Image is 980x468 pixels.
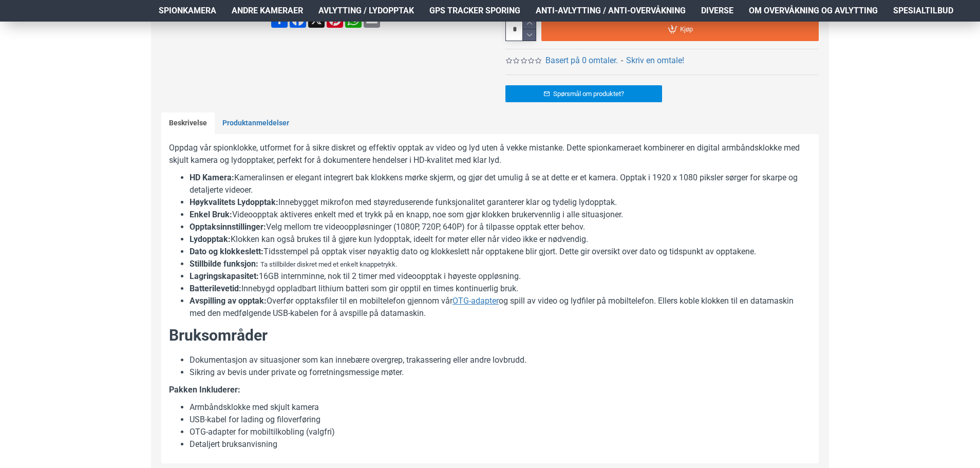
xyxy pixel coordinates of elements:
a: Produktanmeldelser [215,113,297,134]
a: Skriv en omtale! [626,54,684,67]
b: Lagringskapasitet: [190,271,259,281]
span: Om overvåkning og avlytting [749,5,878,17]
li: Innebygd oppladbart lithium batteri som gir opptil en times kontinuerlig bruk. [190,283,811,295]
li: USB-kabel for lading og filoverføring [190,414,811,426]
li: Armbåndsklokke med skjult kamera [190,401,811,414]
b: Dato og klokkeslett: [190,247,263,256]
h2: Bruksområder [169,325,811,346]
b: Opptaksinnstillinger: [190,222,266,232]
u: OTG-adapter [453,296,499,306]
b: Enkel Bruk: [190,210,232,219]
a: Basert på 0 omtaler. [545,54,618,67]
li: Videoopptak aktiveres enkelt med et trykk på en knapp, noe som gjør klokken brukervennlig i alle ... [190,209,811,221]
li: Kameralinsen er elegant integrert bak klokkens mørke skjerm, og gjør det umulig å se at dette er ... [190,172,811,196]
li: Overfør opptaksfiler til en mobiltelefon gjennom vår og spill av video og lydfiler på mobiltelefo... [190,295,811,320]
a: Spørsmål om produktet? [505,85,662,102]
b: Batterilevetid: [190,284,241,293]
span: Kjøp [680,26,693,32]
li: Innebygget mikrofon med støyreduserende funksjonalitet garanterer klar og tydelig lydopptak. [190,196,811,209]
span: Spionkamera [159,5,216,17]
span: Ta stillbilder diskret med et enkelt knappetrykk. [260,260,397,268]
span: Avlytting / Lydopptak [318,5,414,17]
span: Spesialtilbud [893,5,953,17]
span: Diverse [701,5,733,17]
b: Høykvalitets Lydopptak: [190,197,278,207]
span: Andre kameraer [232,5,303,17]
li: Klokken kan også brukes til å gjøre kun lydopptak, ideelt for møter eller når video ikke er nødve... [190,233,811,246]
li: OTG-adapter for mobiltilkobling (valgfri) [190,426,811,438]
b: Avspilling av opptak: [190,296,267,306]
b: - [621,55,623,65]
li: Velg mellom tre videooppløsninger (1080P, 720P, 640P) for å tilpasse opptak etter behov. [190,221,811,233]
b: Pakken Inkluderer: [169,385,240,395]
span: Anti-avlytting / Anti-overvåkning [536,5,686,17]
a: Beskrivelse [161,113,215,134]
b: Stillbilde funksjon: [190,259,258,269]
p: Oppdag vår spionklokke, utformet for å sikre diskret og effektiv opptak av video og lyd uten å ve... [169,142,811,166]
a: OTG-adapter [453,295,499,307]
li: Tidsstempel på opptak viser nøyaktig dato og klokkeslett når opptakene blir gjort. Dette gir over... [190,246,811,258]
li: Sikring av bevis under private og forretningsmessige møter. [190,366,811,379]
li: Dokumentasjon av situasjoner som kan innebære overgrep, trakassering eller andre lovbrudd. [190,354,811,366]
li: 16GB internminne, nok til 2 timer med videoopptak i høyeste oppløsning. [190,270,811,283]
span: GPS Tracker Sporing [429,5,520,17]
b: Lydopptak: [190,234,231,244]
li: Detaljert bruksanvisning [190,438,811,451]
b: HD Kamera: [190,173,234,182]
